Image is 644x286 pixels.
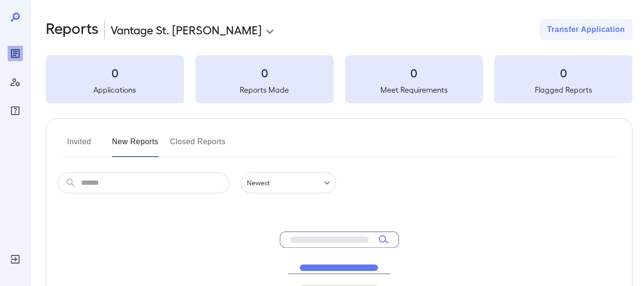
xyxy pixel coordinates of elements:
[345,84,483,95] h5: Meet Requirements
[111,22,262,37] p: Vantage St. [PERSON_NAME]
[241,172,336,193] div: Newest
[46,84,184,95] h5: Applications
[46,65,184,80] h3: 0
[540,19,633,40] button: Transfer Application
[195,84,334,95] h5: Reports Made
[494,84,633,95] h5: Flagged Reports
[170,134,226,157] button: Closed Reports
[345,65,483,80] h3: 0
[8,103,23,118] div: FAQ
[8,74,23,90] div: Manage Users
[46,55,633,103] summary: 0Applications0Reports Made0Meet Requirements0Flagged Reports
[8,46,23,61] div: Reports
[46,19,99,40] h2: Reports
[58,134,101,157] button: Invited
[8,252,23,267] div: Log Out
[195,65,334,80] h3: 0
[494,65,633,80] h3: 0
[112,134,159,157] button: New Reports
